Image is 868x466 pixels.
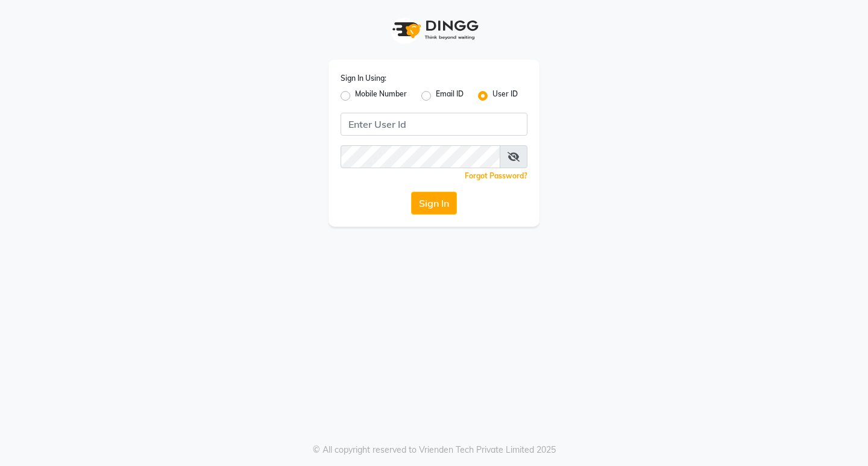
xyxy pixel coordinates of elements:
input: Username [341,145,500,168]
button: Sign In [411,192,457,215]
input: Username [341,113,527,136]
label: User ID [492,89,518,103]
a: Forgot Password? [465,171,527,180]
label: Mobile Number [355,89,407,103]
label: Email ID [436,89,464,103]
img: logo1.svg [386,12,482,48]
label: Sign In Using: [341,73,386,84]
